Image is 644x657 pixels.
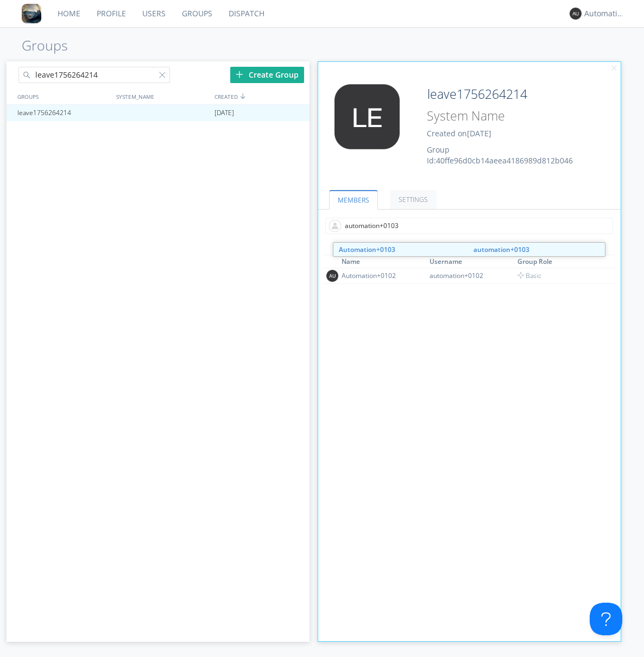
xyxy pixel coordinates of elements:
img: 373638.png [326,84,408,149]
strong: automation+0103 [473,245,529,254]
span: [DATE] [467,128,491,138]
img: cancel.svg [610,65,618,72]
input: Search groups [18,67,170,83]
a: MEMBERS [329,190,378,210]
iframe: Toggle Customer Support [590,603,622,635]
input: Type name of user to add to group [325,218,613,234]
strong: Automation+0103 [339,245,395,254]
div: MEMBERS [324,242,616,255]
th: Toggle SortBy [340,255,428,268]
th: Toggle SortBy [516,255,604,268]
h1: Groups [22,38,644,53]
div: automation+0102 [430,271,511,280]
div: GROUPS [15,89,111,104]
a: leave1756264214[DATE] [7,105,310,121]
div: Create Group [230,67,304,83]
div: Automation+0004 [584,8,625,19]
img: 373638.png [326,270,338,282]
div: leave1756264214 [15,105,112,121]
a: SETTINGS [390,190,437,209]
span: Group Id: 40ffe96d0cb14aeea4186989d812b046 [427,144,573,166]
input: Group Name [423,84,567,104]
div: CREATED [212,89,311,104]
span: Basic [517,271,541,280]
th: Toggle SortBy [428,255,516,268]
img: 8ff700cf5bab4eb8a436322861af2272 [22,4,41,23]
span: Created on [427,128,491,138]
img: plus.svg [236,71,243,78]
div: Automation+0102 [342,271,423,280]
div: SYSTEM_NAME [113,89,212,104]
img: 373638.png [570,8,582,20]
input: System Name [423,106,567,125]
span: [DATE] [214,105,234,121]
